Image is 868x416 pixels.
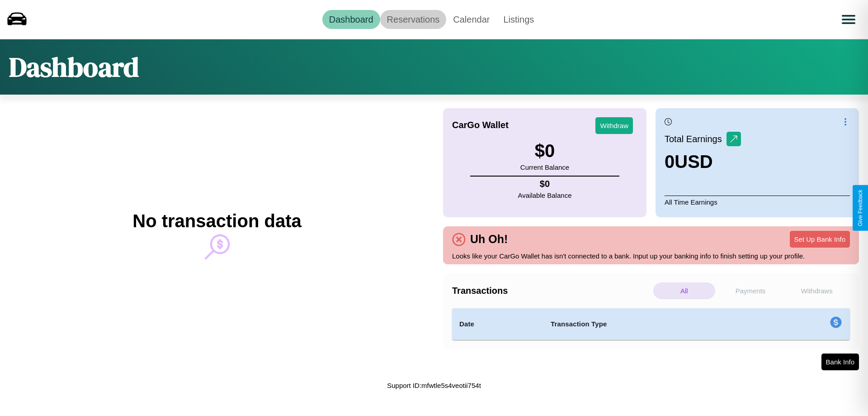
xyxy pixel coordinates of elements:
h3: $ 0 [520,141,569,161]
p: Looks like your CarGo Wallet has isn't connected to a bank. Input up your banking info to finish ... [452,250,850,262]
h4: CarGo Wallet [452,120,509,130]
button: Open menu [836,7,861,32]
button: Set Up Bank Info [790,231,850,248]
h4: Transactions [452,286,651,296]
p: All [653,282,715,299]
h2: No transaction data [132,211,301,231]
p: Available Balance [518,189,572,201]
table: simple table [452,308,850,340]
h3: 0 USD [665,152,741,172]
h4: Uh Oh! [466,233,512,246]
div: Give Feedback [857,190,863,226]
button: Bank Info [821,354,859,370]
p: Current Balance [520,161,569,173]
a: Listings [496,10,541,29]
a: Calendar [446,10,496,29]
h4: $ 0 [518,179,572,189]
p: Withdraws [786,282,848,299]
p: Support ID: mfwtle5s4veotii754t [387,379,481,392]
a: Reservations [380,10,447,29]
h1: Dashboard [9,48,139,86]
h4: Transaction Type [551,319,756,330]
button: Withdraw [595,117,633,134]
a: Dashboard [322,10,380,29]
p: All Time Earnings [665,196,850,208]
p: Payments [720,282,782,299]
h4: Date [459,319,536,330]
p: Total Earnings [665,131,726,147]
